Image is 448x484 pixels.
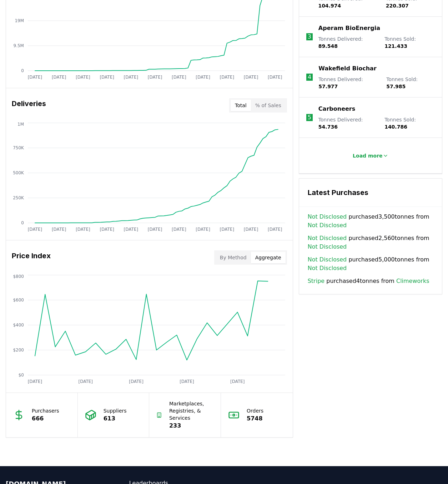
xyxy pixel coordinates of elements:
[244,227,258,232] tspan: [DATE]
[76,75,90,80] tspan: [DATE]
[384,35,435,50] p: Tonnes Sold :
[32,407,59,414] p: Purchasers
[318,43,338,49] span: 89.548
[386,84,406,89] span: 57.985
[196,227,210,232] tspan: [DATE]
[196,75,210,80] tspan: [DATE]
[231,100,251,111] button: Total
[104,414,127,423] p: 613
[384,124,407,130] span: 140.786
[169,400,213,421] p: Marketplaces, Registries, & Services
[19,373,24,378] tspan: $0
[172,227,186,232] tspan: [DATE]
[52,75,66,80] tspan: [DATE]
[308,113,311,122] p: 5
[347,149,394,163] button: Load more
[353,152,383,159] p: Load more
[308,213,433,230] span: purchased 3,500 tonnes from
[308,33,311,41] p: 3
[15,18,24,23] tspan: 19M
[244,75,258,80] tspan: [DATE]
[308,255,347,264] a: Not Disclosed
[129,379,144,384] tspan: [DATE]
[17,122,24,127] tspan: 1M
[28,379,42,384] tspan: [DATE]
[124,227,139,232] tspan: [DATE]
[308,73,311,81] p: 4
[308,277,324,285] a: Stripe
[318,76,379,90] p: Tonnes Delivered :
[79,379,93,384] tspan: [DATE]
[104,407,127,414] p: Suppliers
[308,255,433,273] span: purchased 5,000 tonnes from
[308,187,433,198] h3: Latest Purchases
[251,100,286,111] button: % of Sales
[14,43,24,48] tspan: 9.5M
[13,298,24,303] tspan: $600
[100,227,114,232] tspan: [DATE]
[13,145,24,150] tspan: 750K
[308,234,433,251] span: purchased 2,560 tonnes from
[12,250,51,265] h3: Price Index
[13,195,24,200] tspan: 250K
[318,105,355,113] a: Carboneers
[52,227,66,232] tspan: [DATE]
[76,227,90,232] tspan: [DATE]
[28,227,42,232] tspan: [DATE]
[268,227,282,232] tspan: [DATE]
[216,252,251,263] button: By Method
[384,116,435,130] p: Tonnes Sold :
[308,234,347,243] a: Not Disclosed
[32,414,59,423] p: 666
[318,116,377,130] p: Tonnes Delivered :
[318,3,341,9] span: 104.974
[124,75,139,80] tspan: [DATE]
[251,252,286,263] button: Aggregate
[318,124,338,130] span: 54.736
[308,264,347,273] a: Not Disclosed
[28,75,42,80] tspan: [DATE]
[308,277,429,285] span: purchased 4 tonnes from
[220,227,235,232] tspan: [DATE]
[13,323,24,328] tspan: $400
[268,75,282,80] tspan: [DATE]
[386,3,409,9] span: 220.307
[100,75,114,80] tspan: [DATE]
[308,243,347,251] a: Not Disclosed
[247,407,263,414] p: Orders
[13,348,24,353] tspan: $200
[172,75,186,80] tspan: [DATE]
[13,170,24,175] tspan: 500K
[148,75,162,80] tspan: [DATE]
[247,414,263,423] p: 5748
[12,98,46,113] h3: Deliveries
[21,220,24,225] tspan: 0
[169,421,213,430] p: 233
[386,76,435,90] p: Tonnes Sold :
[308,221,347,230] a: Not Disclosed
[230,379,245,384] tspan: [DATE]
[318,35,377,50] p: Tonnes Delivered :
[220,75,235,80] tspan: [DATE]
[308,213,347,221] a: Not Disclosed
[180,379,194,384] tspan: [DATE]
[318,24,380,33] a: Aperam BioEnergia
[396,277,429,285] a: Climeworks
[384,43,407,49] span: 121.433
[148,227,162,232] tspan: [DATE]
[13,274,24,279] tspan: $800
[318,84,338,89] span: 57.977
[318,64,376,73] a: Wakefield Biochar
[21,68,24,73] tspan: 0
